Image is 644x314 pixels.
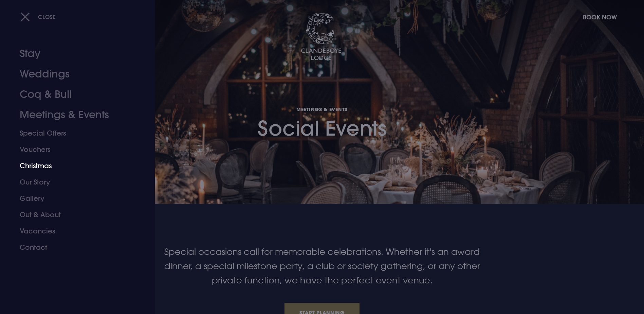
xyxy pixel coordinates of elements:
a: Meetings & Events [20,105,127,125]
a: Vouchers [20,141,127,158]
button: Close [20,10,56,24]
a: Special Offers [20,125,127,141]
a: Coq & Bull [20,84,127,105]
a: Gallery [20,190,127,207]
a: Weddings [20,64,127,84]
a: Contact [20,239,127,256]
span: Close [38,13,56,20]
a: Our Story [20,174,127,190]
a: Christmas [20,158,127,174]
a: Vacancies [20,223,127,239]
a: Out & About [20,207,127,223]
a: Stay [20,43,127,64]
